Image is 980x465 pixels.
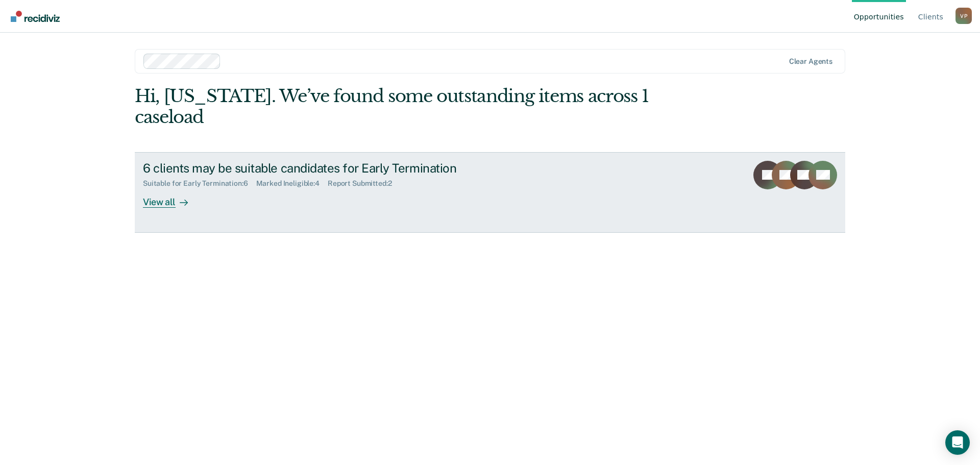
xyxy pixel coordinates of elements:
img: Recidiviz [11,11,60,22]
div: Marked Ineligible : 4 [256,179,328,188]
button: Profile dropdown button [955,8,972,24]
div: Clear agents [789,57,832,66]
div: V P [955,8,972,24]
div: Open Intercom Messenger [945,430,970,455]
a: 6 clients may be suitable candidates for Early TerminationSuitable for Early Termination:6Marked ... [135,152,845,233]
div: View all [143,188,200,208]
div: 6 clients may be suitable candidates for Early Termination [143,161,501,176]
div: Report Submitted : 2 [328,179,400,188]
div: Suitable for Early Termination : 6 [143,179,256,188]
div: Hi, [US_STATE]. We’ve found some outstanding items across 1 caseload [135,86,703,128]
